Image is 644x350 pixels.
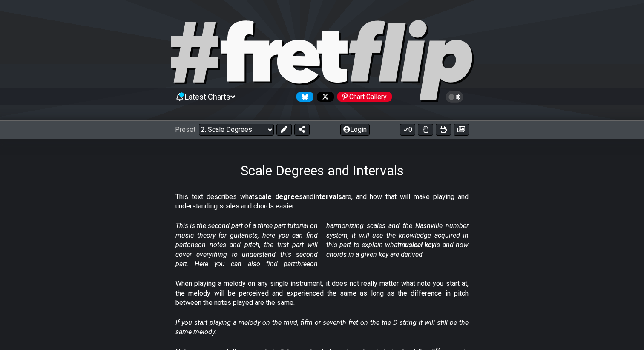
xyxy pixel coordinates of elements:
[295,260,310,268] span: three
[276,124,292,136] button: Edit Preset
[175,279,469,307] p: When playing a melody on any single instrument, it does not really matter what note you start at,...
[293,92,313,102] a: Follow #fretflip at Bluesky
[199,124,274,136] select: Preset
[175,319,469,336] em: If you start playing a melody on the third, fifth or seventh fret on the the D string it will sti...
[175,125,195,134] span: Preset
[254,193,303,201] strong: scale degrees
[400,124,415,136] button: 0
[175,222,469,268] em: This is the second part of a three part tutorial on music theory for guitarists, here you can fin...
[454,124,469,136] button: Create image
[313,92,334,102] a: Follow #fretflip at X
[340,124,370,136] button: Login
[313,193,342,201] strong: intervals
[450,93,460,101] span: Toggle light / dark theme
[436,124,451,136] button: Print
[241,162,404,179] h1: Scale Degrees and Intervals
[175,192,469,211] p: This text describes what and are, and how that will make playing and understanding scales and cho...
[187,241,198,249] span: one
[337,92,392,102] div: Chart Gallery
[334,92,392,102] a: #fretflip at Pinterest
[294,124,310,136] button: Share Preset
[400,241,435,249] strong: musical key
[418,124,433,136] button: Toggle Dexterity for all fretkits
[185,92,230,101] span: Latest Charts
